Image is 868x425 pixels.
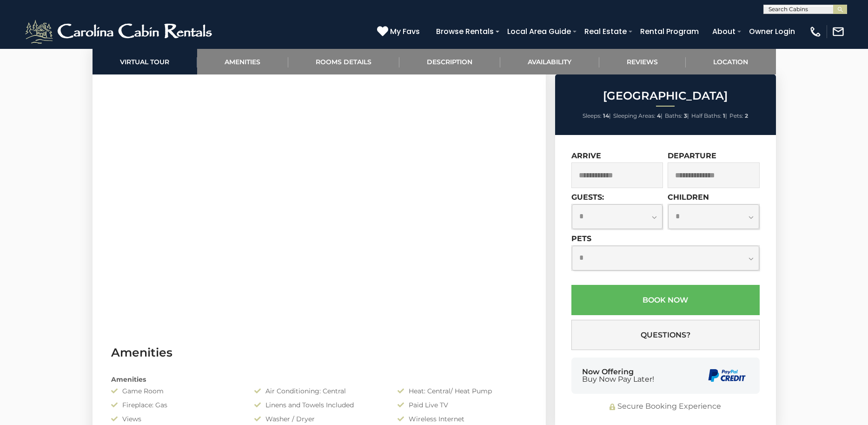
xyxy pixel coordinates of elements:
a: Browse Rentals [431,23,498,40]
strong: 1 [723,112,725,119]
div: Fireplace: Gas [104,400,247,410]
a: Real Estate [580,23,631,40]
label: Pets [571,234,591,243]
div: Now Offering [582,368,654,383]
strong: 4 [657,112,661,119]
a: Reviews [599,49,686,74]
a: My Favs [377,26,422,38]
a: Owner Login [744,23,800,40]
span: Pets: [729,112,743,119]
a: Amenities [197,49,288,74]
a: Rental Program [636,23,703,40]
label: Arrive [571,151,601,160]
strong: 14 [603,112,609,119]
img: phone-regular-white.png [809,25,822,38]
span: Baths: [665,112,682,119]
div: Linens and Towels Included [247,400,391,410]
div: Game Room [104,386,247,396]
img: White-1-2.png [23,18,216,46]
span: Half Baths: [691,112,722,119]
h2: [GEOGRAPHIC_DATA] [557,90,774,102]
div: Wireless Internet [391,414,534,424]
span: My Favs [390,26,420,37]
div: Paid Live TV [391,400,534,410]
strong: 2 [745,112,748,119]
li: | [583,110,611,122]
span: Sleeps: [583,112,602,119]
img: mail-regular-white.png [832,25,845,38]
a: Availability [500,49,599,74]
h3: Amenities [111,344,527,361]
div: Views [104,414,247,424]
li: | [691,110,727,122]
label: Guests: [571,193,604,202]
strong: 3 [684,112,687,119]
label: Children [668,193,709,202]
button: Questions? [571,320,760,350]
a: About [708,23,740,40]
a: Location [686,49,776,74]
div: Washer / Dryer [247,414,391,424]
li: | [665,110,689,122]
div: Heat: Central/ Heat Pump [391,386,534,396]
span: Sleeping Areas: [613,112,656,119]
span: Buy Now Pay Later! [582,376,654,383]
button: Book Now [571,285,760,315]
div: Air Conditioning: Central [247,386,391,396]
div: Amenities [104,375,534,384]
div: Secure Booking Experience [571,401,760,412]
label: Departure [668,151,716,160]
a: Rooms Details [288,49,399,74]
a: Description [399,49,500,74]
li: | [613,110,663,122]
a: Local Area Guide [503,23,576,40]
a: Virtual Tour [93,49,197,74]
